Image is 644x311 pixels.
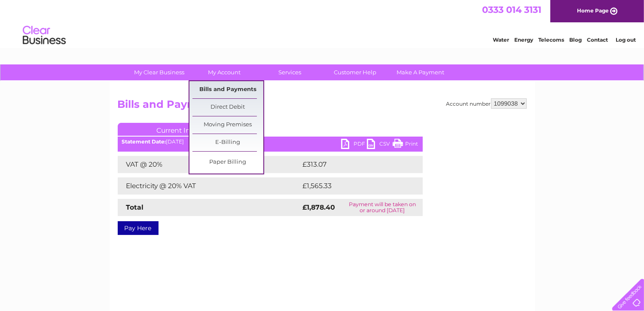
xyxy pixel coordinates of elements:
[118,177,301,195] td: Electricity @ 20% VAT
[514,37,533,43] a: Energy
[493,37,509,43] a: Water
[119,5,525,42] div: Clear Business is a trading name of Verastar Limited (registered in [GEOGRAPHIC_DATA] No. 3667643...
[341,139,367,151] a: PDF
[124,64,195,80] a: My Clear Business
[616,37,636,43] a: Log out
[118,221,159,235] a: Pay Here
[385,64,456,80] a: Make A Payment
[122,138,166,145] b: Statement Date:
[320,64,391,80] a: Customer Help
[192,116,263,134] a: Moving Premises
[118,156,301,173] td: VAT @ 20%
[303,203,336,211] strong: £1,878.40
[587,37,608,43] a: Contact
[118,123,247,136] a: Current Invoice
[192,134,263,151] a: E-Billing
[301,156,407,173] td: £313.07
[367,139,393,151] a: CSV
[446,98,527,109] div: Account number
[393,139,418,151] a: Print
[569,37,582,43] a: Blog
[192,99,263,116] a: Direct Debit
[342,199,422,216] td: Payment will be taken on or around [DATE]
[118,98,527,115] h2: Bills and Payments
[118,139,423,145] div: [DATE]
[192,154,263,171] a: Paper Billing
[22,22,66,49] img: logo.png
[126,203,144,211] strong: Total
[254,64,325,80] a: Services
[189,64,260,80] a: My Account
[482,4,541,15] a: 0333 014 3131
[301,177,409,195] td: £1,565.33
[538,37,564,43] a: Telecoms
[192,81,263,98] a: Bills and Payments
